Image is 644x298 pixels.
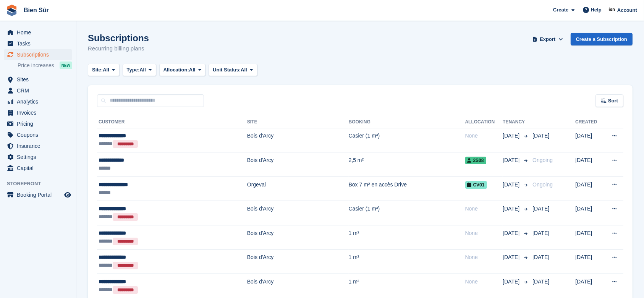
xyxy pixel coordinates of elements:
span: Account [617,6,637,14]
a: menu [4,38,72,49]
span: [DATE] [503,253,521,261]
td: [DATE] [575,177,603,201]
span: Type: [127,66,140,74]
span: Ongoing [532,181,553,188]
a: menu [4,118,72,129]
span: Site: [92,66,103,74]
a: menu [4,141,72,151]
td: Casier (1 m³) [349,201,465,225]
span: All [241,66,247,74]
div: None [465,132,503,140]
td: Casier (1 m³) [349,128,465,152]
a: menu [4,189,72,200]
span: Ongoing [532,157,553,163]
td: Bois d'Arcy [247,128,349,152]
a: Create a Subscription [571,33,633,45]
button: Allocation: All [159,64,206,76]
span: Capital [17,163,63,173]
img: Asmaa Habri [608,6,616,14]
span: Subscriptions [17,49,63,60]
span: Sort [608,97,618,105]
p: Recurring billing plans [88,44,149,53]
span: [DATE] [503,278,521,286]
div: None [465,229,503,237]
td: 2,5 m² [349,152,465,177]
div: None [465,278,503,286]
a: menu [4,107,72,118]
span: [DATE] [503,132,521,140]
td: [DATE] [575,152,603,177]
span: [DATE] [503,181,521,189]
span: Home [17,27,63,38]
a: menu [4,74,72,85]
th: Customer [97,116,247,128]
td: Bois d'Arcy [247,152,349,177]
td: [DATE] [575,249,603,274]
td: Orgeval [247,177,349,201]
span: Help [591,6,602,14]
div: NEW [60,62,72,69]
h1: Subscriptions [88,33,149,43]
button: Export [531,33,565,45]
span: CV01 [465,181,487,189]
div: None [465,253,503,261]
a: Preview store [63,190,72,199]
span: Export [540,36,555,43]
a: Price increases NEW [18,61,72,70]
span: All [139,66,146,74]
th: Allocation [465,116,503,128]
span: [DATE] [532,206,549,212]
span: CRM [17,85,63,96]
span: Booking Portal [17,189,63,200]
th: Created [575,116,603,128]
td: Bois d'Arcy [247,249,349,274]
div: None [465,205,503,213]
span: Unit Status: [213,66,241,74]
th: Booking [349,116,465,128]
span: Create [553,6,568,14]
button: Type: All [123,64,156,76]
span: [DATE] [532,279,549,285]
span: [DATE] [532,230,549,236]
td: [DATE] [575,225,603,250]
th: Tenancy [503,116,529,128]
a: menu [4,152,72,162]
a: menu [4,85,72,96]
span: All [189,66,196,74]
button: Site: All [88,64,120,76]
a: menu [4,27,72,38]
span: [DATE] [532,133,549,139]
span: Storefront [7,180,76,188]
span: Sites [17,74,63,85]
td: 1 m² [349,249,465,274]
span: [DATE] [503,205,521,213]
td: Box 7 m² en accès Drive [349,177,465,201]
td: 1 m² [349,225,465,250]
span: [DATE] [503,156,521,164]
span: Settings [17,152,63,162]
span: All [103,66,109,74]
span: Analytics [17,96,63,107]
th: Site [247,116,349,128]
td: Bois d'Arcy [247,201,349,225]
span: Pricing [17,118,63,129]
td: [DATE] [575,201,603,225]
span: [DATE] [503,229,521,237]
span: Tasks [17,38,63,49]
span: Allocation: [163,66,189,74]
td: [DATE] [575,128,603,152]
span: [DATE] [532,254,549,260]
span: Price increases [18,62,54,69]
span: Invoices [17,107,63,118]
a: menu [4,163,72,173]
a: menu [4,49,72,60]
span: Coupons [17,130,63,140]
span: Insurance [17,141,63,151]
td: Bois d'Arcy [247,225,349,250]
img: stora-icon-8386f47178a22dfd0bd8f6a31ec36ba5ce8667c1dd55bd0f319d3a0aa187defe.svg [6,5,18,16]
button: Unit Status: All [209,64,257,76]
span: 2S08 [465,157,486,164]
a: menu [4,130,72,140]
a: menu [4,96,72,107]
a: Bien Sûr [21,4,52,16]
